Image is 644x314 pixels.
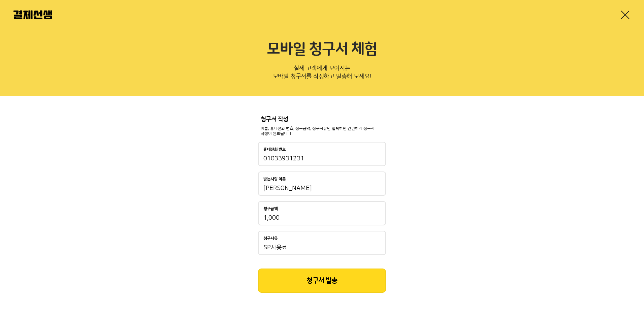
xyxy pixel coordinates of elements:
[263,155,381,163] input: 휴대전화 번호
[258,269,386,293] button: 청구서 발송
[261,126,383,137] p: 이름, 휴대전화 번호, 청구금액, 청구사유만 입력하면 간편하게 청구서 작성이 완료됩니다!
[263,244,381,252] input: 청구사유
[263,214,381,222] input: 청구금액
[13,63,631,85] p: 실제 고객에게 보여지는 모바일 청구서를 작성하고 발송해 보세요!
[13,40,631,59] h2: 모바일 청구서 체험
[263,147,286,152] p: 휴대전화 번호
[263,236,278,241] p: 청구사유
[263,207,278,211] p: 청구금액
[13,10,52,19] img: 결제선생
[263,184,381,192] input: 받는사람 이름
[261,116,383,123] p: 청구서 작성
[263,177,286,182] p: 받는사람 이름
